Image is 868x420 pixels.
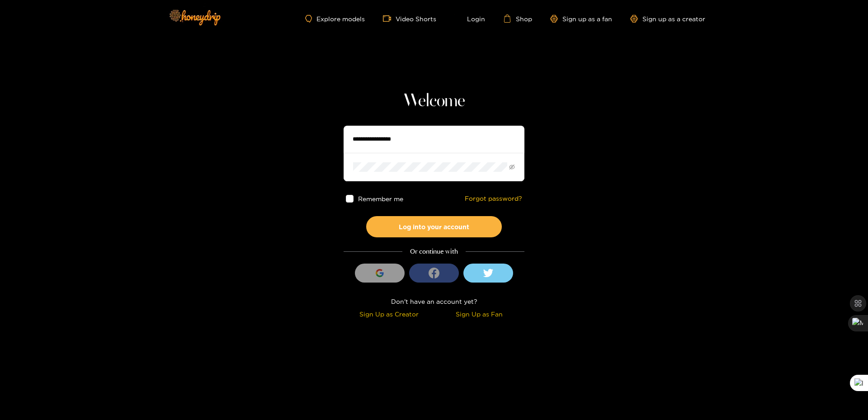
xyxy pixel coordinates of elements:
[630,15,705,23] a: Sign up as a creator
[436,309,522,319] div: Sign Up as Fan
[358,195,403,202] span: Remember me
[305,15,365,23] a: Explore models
[503,14,532,23] a: Shop
[465,195,522,203] a: Forgot password?
[344,246,524,257] div: Or continue with
[346,309,432,319] div: Sign Up as Creator
[509,164,515,170] span: eye-invisible
[344,90,524,112] h1: Welcome
[550,15,612,23] a: Sign up as a fan
[383,14,436,23] a: Video Shorts
[344,296,524,307] div: Don't have an account yet?
[383,14,396,23] span: video-camera
[366,216,502,237] button: Log into your account
[454,14,485,23] a: Login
